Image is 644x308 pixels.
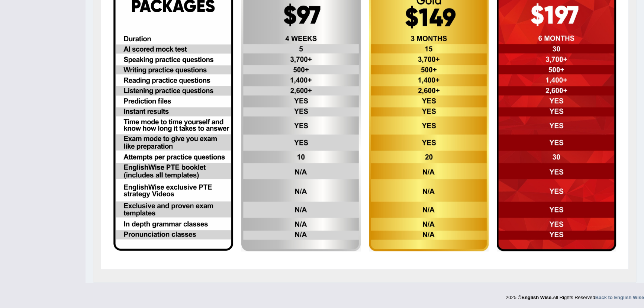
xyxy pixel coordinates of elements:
[506,290,644,301] div: 2025 © All Rights Reserved
[521,295,553,300] strong: English Wise.
[595,295,644,300] a: Back to English Wise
